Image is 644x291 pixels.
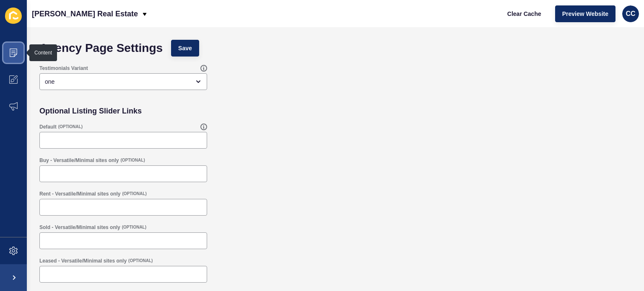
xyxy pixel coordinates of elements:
[128,258,153,264] span: (OPTIONAL)
[178,44,192,52] span: Save
[500,5,548,22] button: Clear Cache
[39,107,142,115] h2: Optional Listing Slider Links
[507,10,541,18] span: Clear Cache
[120,157,145,163] span: (OPTIONAL)
[39,44,163,52] h1: Agency Page Settings
[39,65,88,72] label: Testimonials Variant
[626,10,635,18] span: CC
[39,73,207,90] div: open menu
[171,40,199,57] button: Save
[32,3,138,24] p: [PERSON_NAME] Real Estate
[122,224,146,230] span: (OPTIONAL)
[39,224,120,231] label: Sold - Versatile/Minimal sites only
[39,157,119,164] label: Buy - Versatile/Minimal sites only
[39,191,120,197] label: Rent - Versatile/Minimal sites only
[39,258,127,264] label: Leased - Versatile/Minimal sites only
[562,10,608,18] span: Preview Website
[39,124,57,130] label: Default
[34,49,52,56] div: Content
[58,124,83,130] span: (OPTIONAL)
[122,191,146,197] span: (OPTIONAL)
[555,5,615,22] button: Preview Website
